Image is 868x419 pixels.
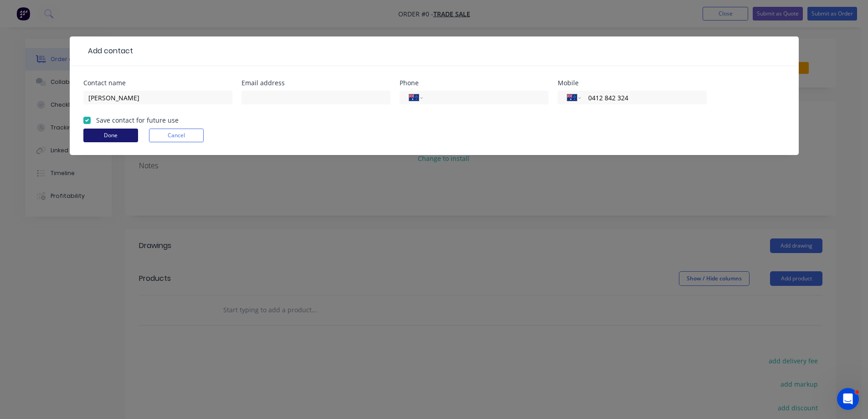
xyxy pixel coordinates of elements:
div: Mobile [558,80,707,86]
div: Email address [241,80,390,86]
div: Contact name [83,80,232,86]
button: Done [83,129,138,142]
iframe: Intercom live chat [837,388,859,410]
div: Phone [400,80,549,86]
label: Save contact for future use [96,115,179,125]
div: Add contact [83,46,133,57]
button: Cancel [149,129,204,142]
